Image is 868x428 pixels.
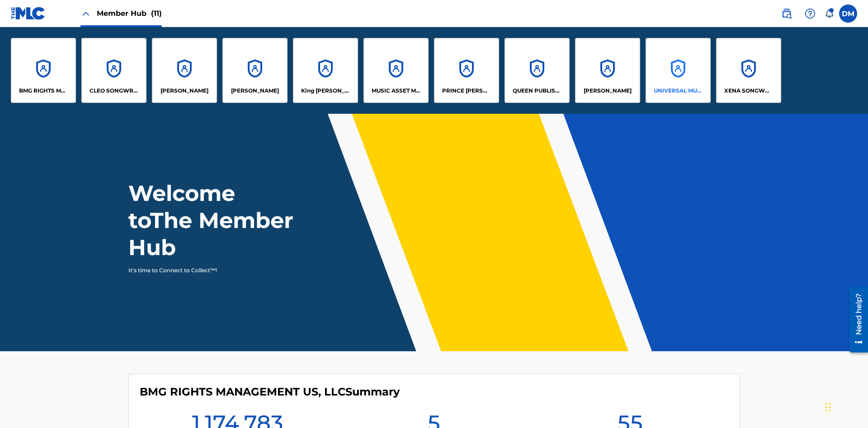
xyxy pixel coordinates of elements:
[781,8,792,19] img: search
[293,38,358,103] a: AccountsKing [PERSON_NAME]
[434,38,499,103] a: AccountsPRINCE [PERSON_NAME]
[505,38,570,103] a: AccountsQUEEN PUBLISHA
[222,38,288,103] a: Accounts[PERSON_NAME]
[363,38,429,103] a: AccountsMUSIC ASSET MANAGEMENT (MAM)
[575,38,640,103] a: Accounts[PERSON_NAME]
[128,180,297,261] h1: Welcome to The Member Hub
[442,87,491,95] p: PRINCE MCTESTERSON
[152,38,217,103] a: Accounts[PERSON_NAME]
[778,5,796,23] a: Public Search
[716,38,781,103] a: AccountsXENA SONGWRITER
[80,8,91,19] img: Close
[301,87,350,95] p: King McTesterson
[97,8,162,19] span: Member Hub
[584,87,632,95] p: RONALD MCTESTERSON
[128,266,285,274] p: It's time to Connect to Collect™!
[90,87,139,95] p: CLEO SONGWRITER
[805,8,816,19] img: help
[843,283,868,357] iframe: Resource Center
[724,87,774,95] p: XENA SONGWRITER
[826,394,831,421] div: Drag
[151,9,162,18] span: (11)
[823,385,868,428] iframe: Chat Widget
[231,87,279,95] p: EYAMA MCSINGER
[839,5,857,23] div: User Menu
[11,7,46,20] img: MLC Logo
[81,38,146,103] a: AccountsCLEO SONGWRITER
[646,38,711,103] a: AccountsUNIVERSAL MUSIC PUB GROUP
[654,87,703,95] p: UNIVERSAL MUSIC PUB GROUP
[19,87,68,95] p: BMG RIGHTS MANAGEMENT US, LLC
[372,87,421,95] p: MUSIC ASSET MANAGEMENT (MAM)
[801,5,819,23] div: Help
[825,9,834,18] div: Notifications
[11,38,76,103] a: AccountsBMG RIGHTS MANAGEMENT US, LLC
[160,87,208,95] p: ELVIS COSTELLO
[513,87,562,95] p: QUEEN PUBLISHA
[140,385,400,399] h4: BMG RIGHTS MANAGEMENT US, LLC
